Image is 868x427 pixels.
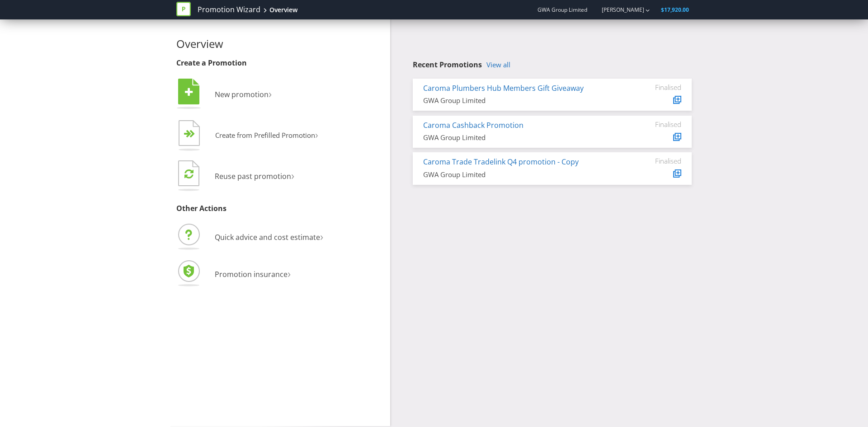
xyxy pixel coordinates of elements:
span: GWA Group Limited [538,6,587,14]
div: Finalised [627,83,681,91]
span: › [320,229,323,244]
span: › [315,127,318,141]
span: › [291,168,294,183]
h3: Other Actions [176,205,383,213]
a: View all [486,61,510,69]
a: [PERSON_NAME] [593,6,644,14]
span: › [288,266,291,281]
tspan:  [185,87,193,97]
a: Caroma Cashback Promotion [423,120,524,130]
button: Create from Prefilled Promotion› [176,118,319,154]
span: Quick advice and cost estimate [215,232,320,242]
span: Reuse past promotion [215,171,291,181]
span: › [269,86,272,101]
span: $17,920.00 [661,6,689,14]
a: Promotion insurance› [176,269,291,279]
div: Finalised [627,157,681,165]
a: Promotion Wizard [198,5,260,15]
div: Overview [269,5,297,14]
span: Promotion insurance [215,269,288,279]
h3: Create a Promotion [176,59,383,67]
div: GWA Group Limited [423,133,613,142]
tspan:  [184,169,193,179]
a: Caroma Trade Tradelink Q4 promotion - Copy [423,157,579,167]
span: Recent Promotions [413,60,482,70]
div: GWA Group Limited [423,170,613,179]
h2: Overview [176,38,383,50]
div: Finalised [627,120,681,128]
tspan:  [189,130,195,138]
a: Caroma Plumbers Hub Members Gift Giveaway [423,83,584,93]
div: GWA Group Limited [423,96,613,105]
a: Quick advice and cost estimate› [176,232,323,242]
span: Create from Prefilled Promotion [215,131,315,140]
span: New promotion [215,89,269,99]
